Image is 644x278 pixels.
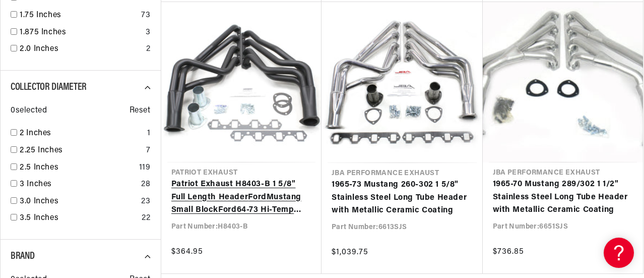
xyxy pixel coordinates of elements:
[20,195,137,208] a: 3.0 Inches
[493,178,633,217] a: 1965-70 Mustang 289/302 1 1/2" Stainless Steel Long Tube Header with Metallic Ceramic Coating
[20,144,142,157] a: 2.25 Inches
[146,26,151,39] div: 3
[142,212,150,225] div: 22
[20,43,142,56] a: 2.0 Inches
[141,195,150,208] div: 23
[20,9,137,22] a: 1.75 Inches
[146,144,151,157] div: 7
[139,161,151,175] div: 119
[130,104,151,118] span: Reset
[20,127,143,140] a: 2 Inches
[11,82,87,92] span: Collector Diameter
[141,9,150,22] div: 73
[20,212,138,225] a: 3.5 Inches
[141,178,150,191] div: 28
[146,43,151,56] div: 2
[20,161,135,175] a: 2.5 Inches
[171,178,312,217] a: Patriot Exhaust H8403-B 1 5/8" Full Length HeaderFordMustang Small BlockFord64-73 Hi-Temp Black C...
[20,178,137,191] a: 3 Inches
[147,127,151,140] div: 1
[20,26,142,39] a: 1.875 Inches
[11,104,47,118] span: 0 selected
[332,179,473,217] a: 1965-73 Mustang 260-302 1 5/8" Stainless Steel Long Tube Header with Metallic Ceramic Coating
[11,251,35,261] span: Brand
